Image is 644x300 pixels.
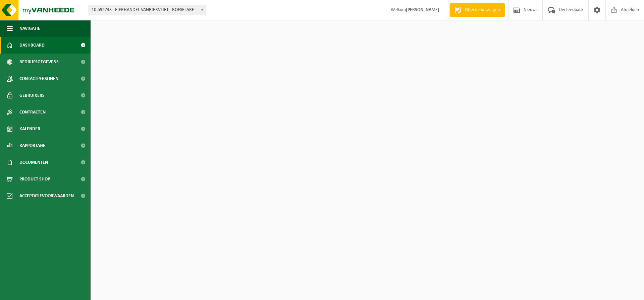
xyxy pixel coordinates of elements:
[19,137,45,154] span: Rapportage
[406,7,439,12] strong: [PERSON_NAME]
[19,70,58,87] span: Contactpersonen
[19,20,40,37] span: Navigatie
[19,154,48,171] span: Documenten
[19,87,45,104] span: Gebruikers
[89,5,206,15] span: 10-592743 - EIERHANDEL VANBIERVLIET - ROESELARE
[19,171,50,187] span: Product Shop
[19,37,45,54] span: Dashboard
[19,121,40,137] span: Kalender
[463,7,501,13] span: Offerte aanvragen
[19,187,74,204] span: Acceptatievoorwaarden
[19,54,59,70] span: Bedrijfsgegevens
[89,5,206,15] span: 10-592743 - EIERHANDEL VANBIERVLIET - ROESELARE
[19,104,46,121] span: Contracten
[449,3,505,17] a: Offerte aanvragen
